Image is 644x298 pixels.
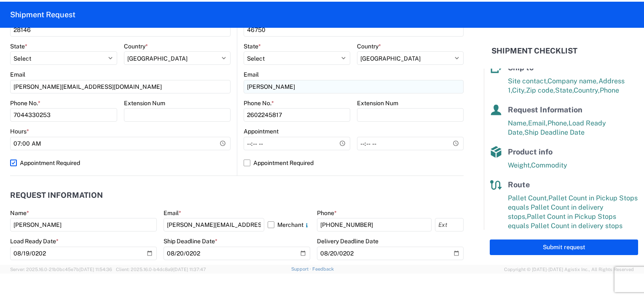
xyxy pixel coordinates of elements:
[508,105,582,114] span: Request Information
[10,191,103,200] h2: Request Information
[10,156,231,170] label: Appointment Required
[524,128,585,136] span: Ship Deadline Date
[531,161,567,169] span: Commodity
[10,267,112,272] span: Server: 2025.16.0-21b0bc45e7b
[508,77,547,85] span: Site contact,
[164,237,217,245] label: Ship Deadline Date
[10,71,25,78] label: Email
[490,239,638,255] button: Submit request
[312,266,334,271] a: Feedback
[547,77,598,85] span: Company name,
[10,128,29,135] label: Hours
[508,119,528,127] span: Name,
[173,267,206,272] span: [DATE] 11:37:47
[491,46,577,56] h2: Shipment Checklist
[504,266,634,273] span: Copyright © [DATE]-[DATE] Agistix Inc., All Rights Reserved
[357,43,381,50] label: Country
[244,43,261,50] label: State
[508,194,548,202] span: Pallet Count,
[164,209,181,217] label: Email
[244,71,259,78] label: Email
[10,237,59,245] label: Load Ready Date
[10,209,29,217] label: Name
[508,180,530,189] span: Route
[600,86,619,94] span: Phone
[547,119,569,127] span: Phone,
[10,43,27,50] label: State
[268,218,310,231] label: Merchant
[124,99,165,107] label: Extension Num
[317,237,378,245] label: Delivery Deadline Date
[244,128,279,135] label: Appointment
[555,86,574,94] span: State,
[526,86,555,94] span: Zip code,
[574,86,600,94] span: Country,
[244,99,274,107] label: Phone No.
[508,161,531,169] span: Weight,
[79,267,112,272] span: [DATE] 11:54:36
[508,147,553,156] span: Product info
[357,99,398,107] label: Extension Num
[10,99,40,107] label: Phone No.
[291,266,312,271] a: Support
[528,119,547,127] span: Email,
[508,194,638,221] span: Pallet Count in Pickup Stops equals Pallet Count in delivery stops,
[124,43,148,50] label: Country
[10,10,75,20] h2: Shipment Request
[512,86,526,94] span: City,
[116,267,206,272] span: Client: 2025.16.0-b4dc8a9
[244,156,464,170] label: Appointment Required
[508,213,623,230] span: Pallet Count in Pickup Stops equals Pallet Count in delivery stops
[317,209,337,217] label: Phone
[435,218,464,231] input: Ext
